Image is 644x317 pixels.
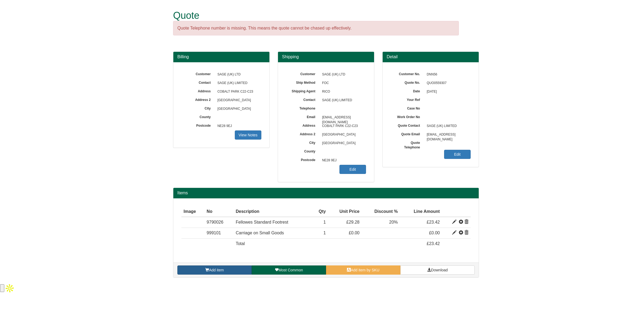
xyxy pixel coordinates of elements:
span: SAGE (UK) LTD [319,70,366,79]
th: Line Amount [400,206,442,217]
label: Customer [181,70,215,76]
span: 1 [323,220,326,224]
span: [GEOGRAPHIC_DATA] [215,105,261,113]
label: Postcode [181,122,215,128]
label: Address [286,122,319,128]
h3: Shipping [282,54,370,59]
span: NE28 9EJ [319,156,366,165]
label: Contact [181,79,215,85]
label: Shipping Agent [286,88,319,94]
span: SAGE (UK) LIMITED [424,122,471,130]
td: 999101 [204,228,233,239]
span: COBALT PARK C22-C23 [215,88,261,96]
th: Discount % [362,206,400,217]
a: View Notes [235,130,261,140]
label: Address 2 [286,130,319,137]
span: £29.28 [346,220,360,224]
label: Address [181,88,215,94]
img: Apollo [4,283,15,294]
th: Qty [312,206,328,217]
span: [GEOGRAPHIC_DATA] [215,96,261,105]
span: [GEOGRAPHIC_DATA] [319,139,366,148]
label: Email [286,113,319,119]
a: Edit [444,150,471,159]
span: 1 [323,231,326,235]
a: Edit [339,165,366,174]
th: Description [233,206,312,217]
span: £23.42 [427,241,440,246]
td: 9790026 [204,217,233,228]
label: Quote Contact [391,122,424,128]
label: Quote No. [391,79,424,85]
label: Address 2 [181,96,215,102]
span: SAGE (UK) LIMITED [215,79,261,88]
th: No [204,206,233,217]
h3: Detail [387,54,475,59]
span: [GEOGRAPHIC_DATA] [319,130,366,139]
label: Work Order No [391,113,424,119]
label: Case No [391,105,424,111]
label: Postcode [286,156,319,162]
span: Download [431,268,448,272]
td: Total [233,239,312,249]
span: SAGE (UK) LIMITED [319,96,366,105]
span: £0.00 [429,231,440,235]
span: QUO0559307 [424,79,471,88]
label: Date [391,88,424,94]
span: [EMAIL_ADDRESS][DOMAIN_NAME] [424,130,471,139]
label: City [286,139,319,145]
span: SAGE (UK) LTD [215,70,261,79]
span: [DATE] [424,88,471,96]
a: Download [400,265,475,275]
span: £23.42 [427,220,440,224]
label: Customer No. [391,70,424,76]
label: Ship Method [286,79,319,85]
h1: Quote [173,10,459,21]
label: City [181,105,215,111]
span: Carriage on Small Goods [236,231,284,235]
label: Your Ref [391,96,424,102]
span: COBALT PARK C22-C23 [319,122,366,130]
label: Quote Telephone [391,139,424,150]
label: County [286,148,319,154]
label: Customer [286,70,319,76]
span: Add item by SKU [351,268,379,272]
span: 20% [389,220,398,224]
label: Quote Email [391,130,424,137]
th: Unit Price [328,206,361,217]
span: RICO [319,88,366,96]
span: Most Common [279,268,303,272]
h3: Billing [177,54,265,59]
span: [EMAIL_ADDRESS][DOMAIN_NAME] [319,113,366,122]
h2: Items [177,191,475,195]
span: £0.00 [349,231,360,235]
label: Telephone [286,105,319,111]
span: NE28 9EJ [215,122,261,130]
span: FOC [319,79,366,88]
span: Fellowes Standard Footrest [236,220,288,224]
div: Quote Telephone number is missing. This means the quote cannot be chased up effectively. [173,21,459,36]
label: County [181,113,215,119]
label: Contact [286,96,319,102]
th: Image [181,206,204,217]
span: Add item [209,268,224,272]
span: DNN56 [424,70,471,79]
